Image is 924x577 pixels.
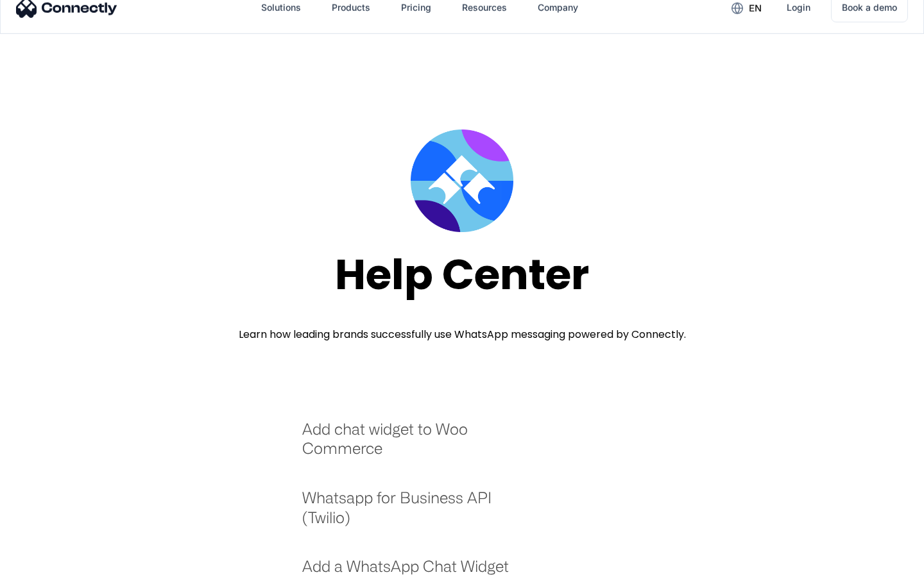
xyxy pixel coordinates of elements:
a: Add chat widget to Woo Commerce [302,419,526,471]
a: Whatsapp for Business API (Twilio) [302,488,526,540]
aside: Language selected: English [13,555,77,573]
ul: Language list [26,555,77,573]
div: Learn how leading brands successfully use WhatsApp messaging powered by Connectly. [239,327,686,342]
div: Help Center [335,251,589,298]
